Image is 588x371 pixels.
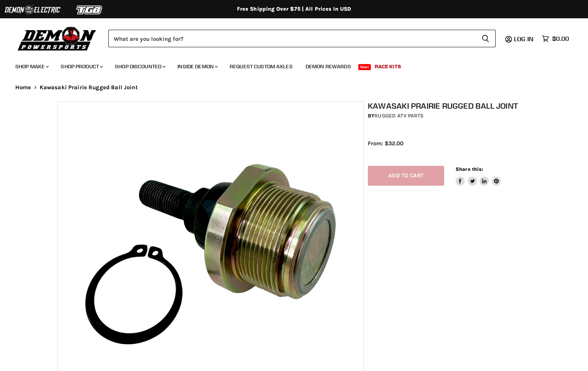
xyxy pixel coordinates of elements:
button: Search [475,30,496,47]
span: From: $32.00 [368,140,403,147]
div: by [368,112,535,120]
span: Share this: [456,166,483,172]
input: Search [108,30,475,47]
img: Demon Powersports [15,25,99,52]
a: Log in [511,35,538,42]
a: Request Custom Axles [224,59,298,74]
a: Rugged ATV Parts [374,112,424,119]
a: Shop Product [55,59,108,74]
aside: Share this: [456,166,501,186]
a: Shop Make [10,59,53,74]
img: Demon Electric Logo 2 [4,3,61,17]
form: Product [108,30,496,47]
a: Home [15,84,31,91]
span: Log in [514,35,533,43]
img: TGB Logo 2 [61,3,118,17]
a: Demon Rewards [300,59,357,74]
a: Race Kits [369,59,407,74]
a: $0.00 [538,33,573,44]
a: Shop Discounted [109,59,170,74]
span: $0.00 [552,35,569,42]
a: Inside Demon [172,59,222,74]
ul: Main menu [10,56,567,74]
span: Kawasaki Prairie Rugged Ball Joint [40,84,138,91]
h1: Kawasaki Prairie Rugged Ball Joint [368,101,535,111]
span: New! [358,64,371,70]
